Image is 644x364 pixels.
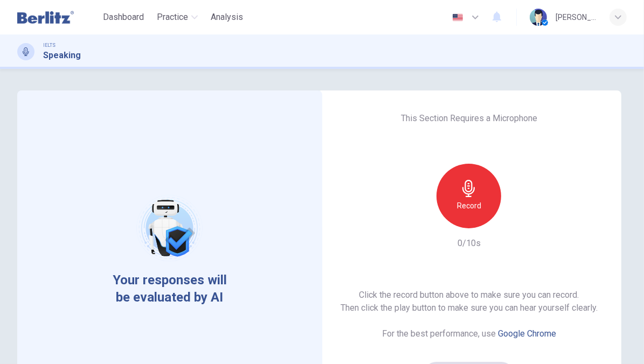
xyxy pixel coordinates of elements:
button: Record [437,164,501,228]
button: Dashboard [99,8,148,27]
h6: For the best performance, use [382,327,556,340]
div: [PERSON_NAME] [556,11,597,24]
a: Berlitz Latam logo [17,6,99,28]
span: Dashboard [103,11,144,24]
img: Berlitz Latam logo [17,6,74,28]
img: robot icon [135,194,204,262]
button: Practice [153,8,202,27]
h6: Click the record button above to make sure you can record. Then click the play button to make sur... [341,289,598,314]
span: Your responses will be evaluated by AI [104,271,235,306]
a: Google Chrome [498,328,556,339]
span: IELTS [43,41,56,49]
h6: Record [457,199,481,212]
img: Profile picture [530,9,547,26]
img: en [451,13,465,22]
span: Practice [157,11,188,24]
h6: This Section Requires a Microphone [401,112,537,125]
h1: Speaking [43,49,81,62]
span: Analysis [211,11,243,24]
button: Analysis [206,8,247,27]
h6: 0/10s [458,237,481,250]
